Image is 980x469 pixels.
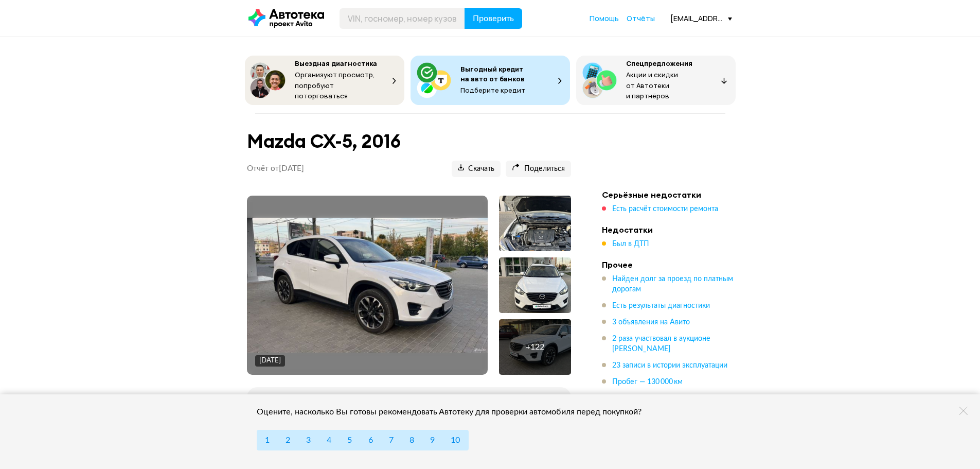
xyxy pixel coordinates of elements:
[265,436,270,444] span: 1
[512,164,565,174] span: Поделиться
[612,275,733,293] span: Найден долг за проезд по платным дорогам
[247,164,304,174] p: Отчёт от [DATE]
[422,430,443,450] button: 9
[612,302,710,309] span: Есть результаты диагностики
[612,362,727,369] span: 23 записи в истории эксплуатации
[670,13,732,23] div: [EMAIL_ADDRESS][DOMAIN_NAME]
[360,430,381,450] button: 6
[340,8,465,29] input: VIN, госномер, номер кузова
[626,59,692,68] span: Спецпредложения
[411,56,570,105] button: Выгодный кредит на авто от банковПодберите кредит
[627,13,655,24] a: Отчёты
[368,436,373,444] span: 6
[460,85,525,95] span: Подберите кредит
[295,59,377,68] span: Выездная диагностика
[306,436,311,444] span: 3
[401,430,422,450] button: 8
[430,436,435,444] span: 9
[257,407,655,417] div: Оцените, насколько Вы готовы рекомендовать Автотеку для проверки автомобиля перед покупкой?
[295,70,375,100] span: Организуют просмотр, попробуют поторговаться
[612,378,683,386] span: Пробег — 130 000 км
[626,70,678,100] span: Акции и скидки от Автотеки и партнёров
[458,164,494,174] span: Скачать
[339,430,360,450] button: 5
[460,64,525,83] span: Выгодный кредит на авто от банков
[245,56,404,105] button: Выездная диагностикаОрганизуют просмотр, попробуют поторговаться
[590,13,619,23] span: Помощь
[247,130,571,152] h1: Mazda CX-5, 2016
[347,436,352,444] span: 5
[452,161,501,177] button: Скачать
[298,430,319,450] button: 3
[327,436,331,444] span: 4
[576,56,736,105] button: СпецпредложенияАкции и скидки от Автотеки и партнёров
[602,224,746,235] h4: Недостатки
[506,161,571,177] button: Поделиться
[602,259,746,270] h4: Прочее
[612,335,710,353] span: 2 раза участвовал в аукционе [PERSON_NAME]
[612,240,649,248] span: Был в ДТП
[442,430,468,450] button: 10
[526,342,544,352] div: + 122
[590,13,619,24] a: Помощь
[257,430,278,450] button: 1
[277,430,298,450] button: 2
[381,430,402,450] button: 7
[389,436,394,444] span: 7
[627,13,655,23] span: Отчёты
[473,14,514,23] span: Проверить
[318,430,340,450] button: 4
[409,436,414,444] span: 8
[286,436,290,444] span: 2
[602,189,746,200] h4: Серьёзные недостатки
[612,205,718,213] span: Есть расчёт стоимости ремонта
[247,218,488,353] img: Main car
[259,356,281,366] div: [DATE]
[612,319,690,326] span: 3 объявления на Авито
[465,8,522,29] button: Проверить
[451,436,460,444] span: 10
